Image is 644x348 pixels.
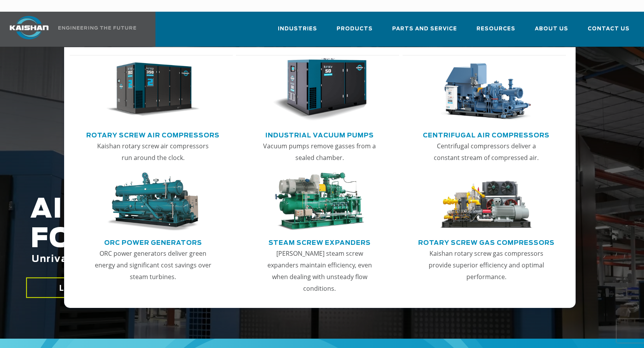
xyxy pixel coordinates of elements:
[272,58,367,121] img: thumb-Industrial-Vacuum-Pumps
[427,140,546,163] p: Centrifugal compressors deliver a constant stream of compressed air.
[265,128,374,140] a: Industrial Vacuum Pumps
[535,19,568,45] a: About Us
[260,140,379,163] p: Vacuum pumps remove gasses from a sealed chamber.
[30,195,515,289] h2: AIR COMPRESSORS FOR THE
[58,26,136,30] img: Engineering the future
[272,172,367,231] img: thumb-Steam-Screw-Expanders
[392,25,457,33] span: Parts and Service
[588,19,630,45] a: Contact Us
[588,25,630,33] span: Contact Us
[94,140,213,163] p: Kaishan rotary screw air compressors run around the clock.
[423,128,550,140] a: Centrifugal Air Compressors
[278,19,317,45] a: Industries
[337,19,373,45] a: Products
[418,236,555,248] a: Rotary Screw Gas Compressors
[337,25,373,33] span: Products
[427,248,546,283] p: Kaishan rotary screw gas compressors provide superior efficiency and optimal performance.
[278,25,317,33] span: Industries
[31,255,364,264] span: Unrivaled performance with up to 35% energy cost savings.
[260,248,379,294] p: [PERSON_NAME] steam screw expanders maintain efficiency, even when dealing with unsteady flow con...
[106,58,200,121] img: thumb-Rotary-Screw-Air-Compressors
[439,172,533,231] img: thumb-Rotary-Screw-Gas-Compressors
[26,278,145,298] a: LEARN MORE
[392,19,457,45] a: Parts and Service
[476,25,515,33] span: Resources
[476,19,515,45] a: Resources
[86,128,220,140] a: Rotary Screw Air Compressors
[59,282,113,294] span: LEARN MORE
[104,236,202,248] a: ORC Power Generators
[269,236,371,248] a: Steam Screw Expanders
[94,248,213,283] p: ORC power generators deliver green energy and significant cost savings over steam turbines.
[535,25,568,33] span: About Us
[439,58,533,121] img: thumb-Centrifugal-Air-Compressors
[106,172,200,231] img: thumb-ORC-Power-Generators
